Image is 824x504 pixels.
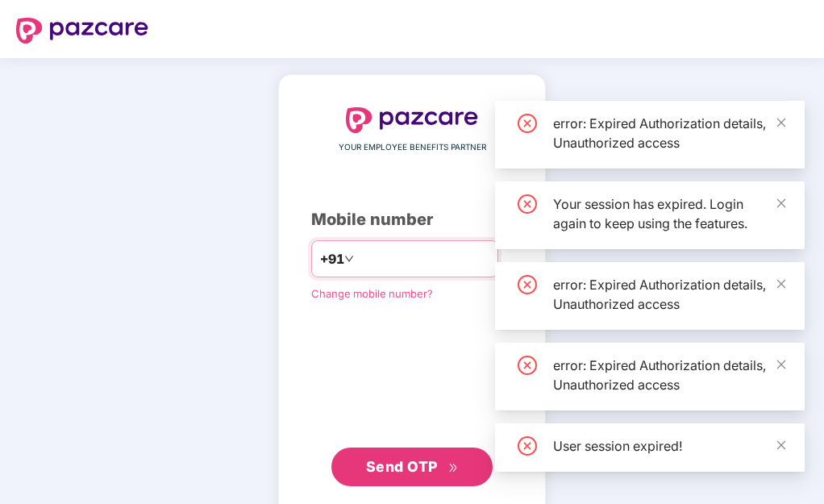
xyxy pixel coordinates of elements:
img: logo [16,18,148,44]
div: error: Expired Authorization details, Unauthorized access [553,275,785,314]
img: logo [346,107,478,133]
span: Send OTP [366,458,438,475]
span: close [776,278,787,289]
span: close-circle [518,275,537,294]
div: error: Expired Authorization details, Unauthorized access [553,114,785,152]
span: close [776,198,787,209]
span: close-circle [518,194,537,214]
span: close-circle [518,436,537,456]
span: close [776,359,787,370]
span: close [776,117,787,128]
span: close-circle [518,114,537,133]
span: down [344,254,354,264]
div: User session expired! [553,436,785,456]
span: double-right [448,463,459,473]
button: Send OTPdouble-right [331,448,493,486]
span: close-circle [518,356,537,375]
span: close [776,439,787,451]
span: +91 [320,249,344,269]
a: Change mobile number? [311,287,433,300]
div: error: Expired Authorization details, Unauthorized access [553,356,785,394]
div: Mobile number [311,207,513,232]
div: Your session has expired. Login again to keep using the features. [553,194,785,233]
span: YOUR EMPLOYEE BENEFITS PARTNER [339,141,486,154]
